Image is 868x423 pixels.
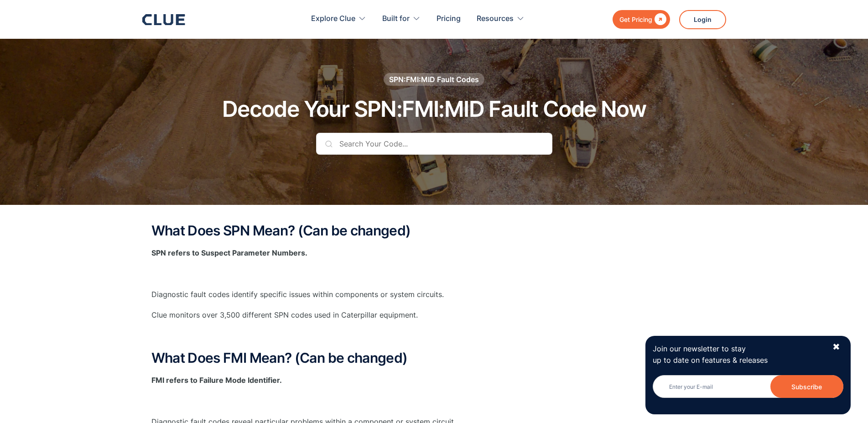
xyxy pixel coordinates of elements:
div: Built for [382,5,421,33]
p: Join our newsletter to stay up to date on features & releases [653,343,824,366]
strong: FMI refers to Failure Mode Identifier. [151,376,282,385]
div: Explore Clue [311,5,366,33]
div: Get Pricing [619,14,652,25]
div: Resources [477,5,514,33]
div:  [652,14,666,25]
p: ‍ [151,395,717,407]
p: Clue monitors over 3,500 different SPN codes used in Caterpillar equipment. [151,309,717,321]
p: ‍ [151,330,717,341]
div: Built for [382,5,410,33]
a: Get Pricing [613,10,670,29]
div: ✖ [832,341,840,353]
input: Enter your E-mail [653,375,843,398]
div: SPN:FMI:MID Fault Codes [389,74,479,84]
p: ‍ [151,268,717,279]
h2: What Does FMI Mean? (Can be changed) [151,350,717,366]
p: Diagnostic fault codes identify specific issues within components or system circuits. [151,289,717,300]
div: Explore Clue [311,5,355,33]
input: Search Your Code... [316,133,552,155]
a: Login [679,10,726,29]
form: Newsletter [653,375,843,407]
a: Pricing [437,5,461,33]
div: Resources [477,5,525,33]
input: Subscribe [770,375,843,398]
h2: What Does SPN Mean? (Can be changed) [151,223,717,238]
h1: Decode Your SPN:FMI:MID Fault Code Now [222,97,646,121]
strong: SPN refers to Suspect Parameter Numbers. [151,248,307,257]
